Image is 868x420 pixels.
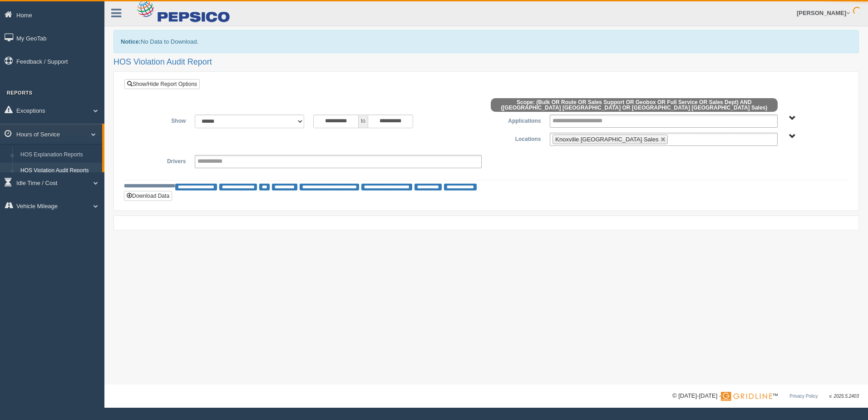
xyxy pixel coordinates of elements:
[359,115,368,128] span: to
[672,391,859,401] div: © [DATE]-[DATE] - ™
[124,191,172,201] button: Download Data
[721,392,772,401] img: Gridline
[16,147,102,163] a: HOS Explanation Reports
[491,98,778,112] span: Scope: (Bulk OR Route OR Sales Support OR Geobox OR Full Service OR Sales Dept) AND ([GEOGRAPHIC_...
[113,30,859,53] div: No Data to Download.
[486,133,545,144] label: Locations
[131,155,190,166] label: Drivers
[555,136,658,143] span: Knoxville [GEOGRAPHIC_DATA] Sales
[131,115,190,125] label: Show
[121,38,141,45] b: Notice:
[124,79,200,89] a: Show/Hide Report Options
[16,163,102,179] a: HOS Violation Audit Reports
[829,394,859,399] span: v. 2025.5.2403
[789,394,818,399] a: Privacy Policy
[113,58,859,67] h2: HOS Violation Audit Report
[486,115,545,125] label: Applications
